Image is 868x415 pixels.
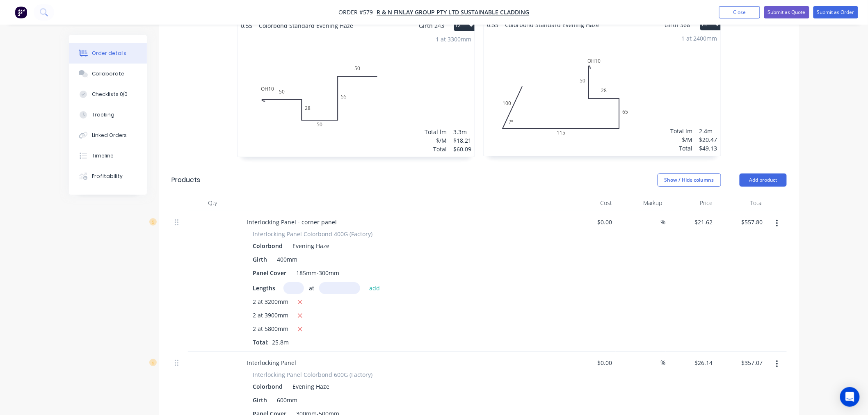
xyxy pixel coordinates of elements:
[616,195,666,211] div: Markup
[92,70,124,78] div: Collaborate
[293,267,343,279] div: 185mm-300mm
[92,132,127,139] div: Linked Orders
[274,394,301,406] div: 600mm
[740,173,787,187] button: Add product
[171,175,200,185] div: Products
[565,195,616,211] div: Cost
[453,128,471,136] div: 3.3m
[240,357,303,369] div: Interlocking Panel
[661,217,666,227] span: %
[436,35,471,43] div: 1 at 3300mm
[274,253,301,265] div: 400mm
[377,9,530,16] a: R & N Finlay Group Pty Ltd Sustainable Cladding
[425,128,447,136] div: Total lm
[249,394,270,406] div: Girth
[699,127,717,135] div: 2.4m
[253,381,286,392] div: Colorbond
[92,152,114,160] div: Timeline
[249,253,270,265] div: Girth
[716,195,767,211] div: Total
[682,34,717,43] div: 1 at 2400mm
[253,338,269,346] span: Total:
[253,240,286,252] div: Colorbond
[253,324,288,335] span: 2 at 5800mm
[69,146,147,166] button: Timeline
[365,282,384,293] button: add
[309,284,314,292] span: at
[92,173,123,180] div: Profitability
[425,145,447,153] div: Total
[840,387,860,407] div: Open Intercom Messenger
[69,64,147,84] button: Collaborate
[92,50,127,57] div: Order details
[665,19,690,31] span: Girth 368
[253,297,288,308] span: 2 at 3200mm
[253,284,275,292] span: Lengths
[238,32,475,157] div: 0OH1050285055501 at 3300mmTotal lm$/MTotal3.3m$18.21$60.09
[671,135,693,144] div: $/M
[69,105,147,125] button: Tracking
[453,136,471,145] div: $18.21
[92,91,128,98] div: Checklists 0/0
[671,144,693,153] div: Total
[419,20,444,32] span: Girth 243
[92,111,114,119] div: Tracking
[502,19,603,31] span: Colorbond Standard Evening Haze
[269,338,292,346] span: 25.8m
[658,173,721,187] button: Show / Hide columns
[256,20,356,32] span: Colorbond Standard Evening Haze
[69,84,147,105] button: Checklists 0/0
[69,43,147,64] button: Order details
[484,31,721,156] div: 01001156528OH1050?º1 at 2400mmTotal lm$/MTotal2.4m$20.47$49.13
[69,125,147,146] button: Linked Orders
[249,267,290,279] div: Panel Cover
[15,6,27,18] img: Factory
[661,358,666,367] span: %
[253,370,372,379] span: Interlocking Panel Colorbond 600G (Factory)
[719,6,760,18] button: Close
[671,127,693,135] div: Total lm
[339,9,377,16] span: Order #579 -
[484,19,502,31] span: 0.55
[69,166,147,187] button: Profitability
[240,216,343,228] div: Interlocking Panel - corner panel
[289,381,329,392] div: Evening Haze
[188,195,237,211] div: Qty
[454,20,475,31] button: 12
[699,144,717,153] div: $49.13
[666,195,716,211] div: Price
[453,145,471,153] div: $60.09
[425,136,447,145] div: $/M
[813,6,858,18] button: Submit as Order
[699,135,717,144] div: $20.47
[238,20,256,32] span: 0.55
[764,6,809,18] button: Submit as Quote
[253,230,372,238] span: Interlocking Panel Colorbond 400G (Factory)
[289,240,329,252] div: Evening Haze
[253,311,288,321] span: 2 at 3900mm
